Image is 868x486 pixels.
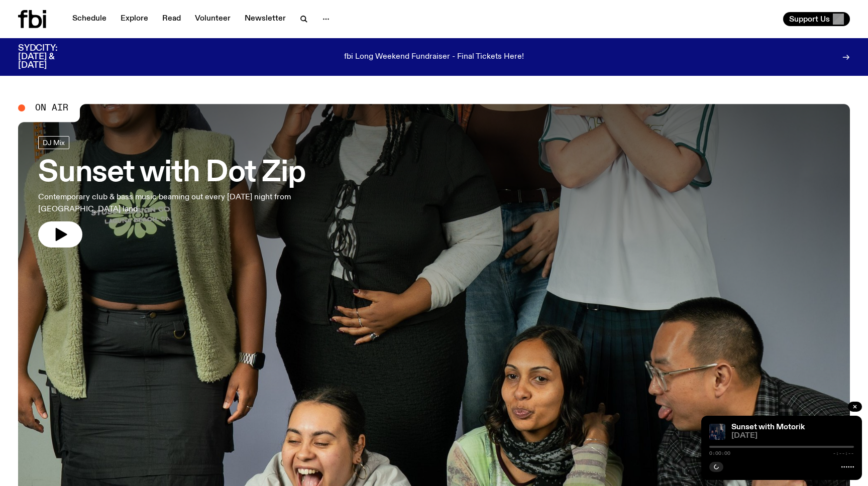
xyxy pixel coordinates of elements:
a: Sunset with Motorik [731,423,805,431]
p: Contemporary club & bass music beaming out every [DATE] night from [GEOGRAPHIC_DATA] land [38,191,295,215]
h3: Sunset with Dot Zip [38,159,305,187]
a: Sunset with Dot ZipContemporary club & bass music beaming out every [DATE] night from [GEOGRAPHIC... [38,136,305,248]
span: On Air [35,103,68,112]
span: -:--:-- [833,451,854,456]
a: Schedule [66,12,113,26]
h3: SYDCITY: [DATE] & [DATE] [18,44,82,70]
a: Volunteer [189,12,237,26]
a: Newsletter [239,12,292,26]
span: 0:00:00 [709,451,730,456]
button: Support Us [783,12,850,26]
p: fbi Long Weekend Fundraiser - Final Tickets Here! [344,53,524,62]
span: [DATE] [731,432,854,440]
span: Support Us [789,15,830,24]
a: Explore [115,12,154,26]
a: Read [156,12,187,26]
a: DJ Mix [38,136,69,149]
span: DJ Mix [43,139,65,147]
